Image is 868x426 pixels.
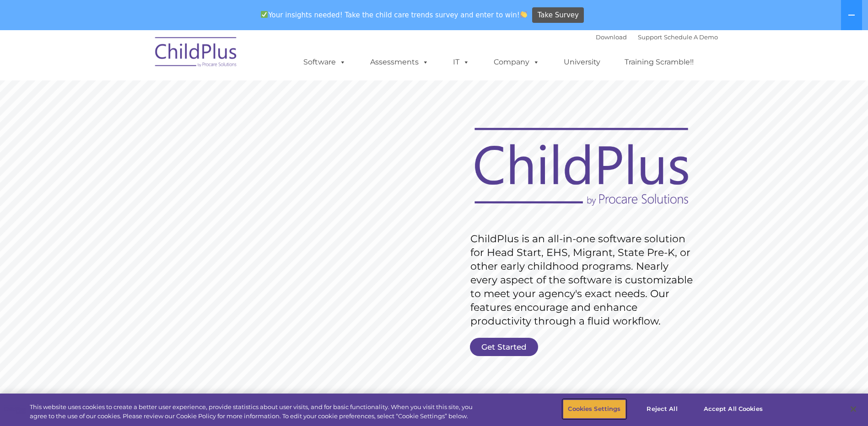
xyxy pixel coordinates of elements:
a: Company [485,53,549,71]
button: Close [843,399,863,419]
a: Support [638,33,662,41]
a: Training Scramble!! [615,53,703,71]
span: Take Survey [538,7,579,23]
button: Cookies Settings [563,399,625,419]
a: Download [596,33,627,41]
a: Schedule A Demo [664,33,718,41]
a: University [555,53,609,71]
div: This website uses cookies to create a better user experience, provide statistics about user visit... [30,403,477,421]
a: Take Survey [532,7,584,23]
a: Assessments [361,53,438,71]
img: ✅ [261,11,268,18]
button: Reject All [634,399,691,419]
a: Software [294,53,355,71]
img: 👏 [520,11,527,18]
rs-layer: ChildPlus is an all-in-one software solution for Head Start, EHS, Migrant, State Pre-K, or other ... [470,232,697,328]
a: Get Started [470,338,538,356]
font: | [596,33,718,41]
a: IT [444,53,479,71]
span: Your insights needed! Take the child care trends survey and enter to win! [257,6,531,24]
button: Accept All Cookies [699,399,768,419]
img: ChildPlus by Procare Solutions [151,31,242,76]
